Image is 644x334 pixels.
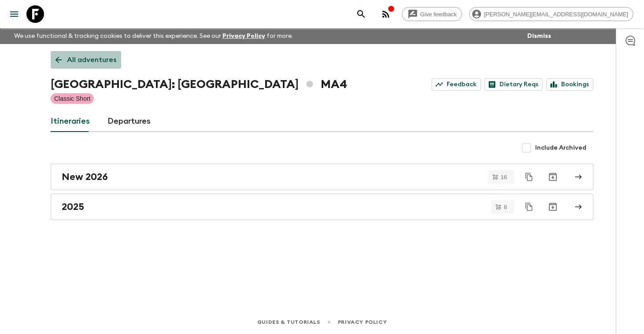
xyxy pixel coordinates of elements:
a: Guides & Tutorials [257,317,320,327]
button: Duplicate [521,169,537,185]
p: All adventures [67,55,116,65]
span: 16 [496,174,512,180]
span: 8 [499,204,512,210]
p: Classic Short [54,94,90,103]
div: [PERSON_NAME][EMAIL_ADDRESS][DOMAIN_NAME] [469,7,633,21]
span: Give feedback [415,11,462,18]
h1: [GEOGRAPHIC_DATA]: [GEOGRAPHIC_DATA] MA4 [51,76,347,93]
span: [PERSON_NAME][EMAIL_ADDRESS][DOMAIN_NAME] [479,11,633,18]
button: Archive [544,168,562,186]
button: menu [5,5,23,23]
a: Departures [107,111,151,132]
a: All adventures [51,51,121,69]
a: Privacy Policy [338,317,387,327]
a: Privacy Policy [222,33,265,39]
a: Itineraries [51,111,90,132]
a: Give feedback [402,7,462,21]
h2: 2025 [62,201,84,213]
a: Dietary Reqs [485,78,543,91]
p: We use functional & tracking cookies to deliver this experience. See our for more. [11,28,296,44]
a: New 2026 [51,164,593,190]
button: Dismiss [525,30,553,42]
h2: New 2026 [62,171,108,183]
a: 2025 [51,194,593,220]
a: Bookings [546,78,593,91]
a: Feedback [432,78,481,91]
span: Include Archived [535,143,586,152]
button: search adventures [352,5,370,23]
button: Duplicate [521,199,537,215]
button: Archive [544,198,562,216]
